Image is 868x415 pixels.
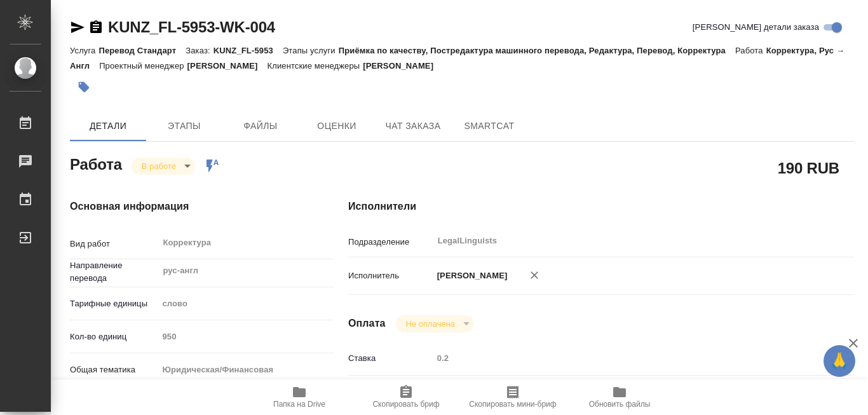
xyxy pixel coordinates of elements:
span: Этапы [154,118,215,134]
p: Работа [735,46,766,55]
input: Пустое поле [158,327,334,346]
h4: Исполнители [348,199,854,214]
button: Папка на Drive [246,379,353,415]
h2: 190 RUB [778,157,839,179]
span: [PERSON_NAME] детали заказа [693,21,819,34]
button: Скопировать ссылку для ЯМессенджера [70,20,85,35]
button: Скопировать бриф [353,379,459,415]
p: Тарифные единицы [70,297,158,310]
span: Скопировать мини-бриф [469,400,556,409]
span: Чат заказа [383,118,444,134]
p: Услуга [70,46,98,55]
h2: Работа [70,152,122,175]
p: Этапы услуги [283,46,339,55]
p: Кол-во единиц [70,330,158,343]
div: В работе [132,158,195,175]
span: Скопировать бриф [372,400,439,409]
p: Общая тематика [70,364,158,376]
input: Пустое поле [433,349,812,367]
p: KUNZ_FL-5953 [214,46,283,55]
button: 🙏 [824,345,855,377]
p: Вид работ [70,238,158,250]
span: Папка на Drive [273,400,325,409]
p: Направление перевода [70,259,158,285]
button: Скопировать ссылку [88,20,104,35]
span: Оценки [306,118,367,134]
span: 🙏 [829,348,850,374]
span: Файлы [230,118,291,134]
p: [PERSON_NAME] [363,61,443,71]
span: Обновить файлы [589,400,651,409]
span: SmartCat [459,118,520,134]
a: KUNZ_FL-5953-WK-004 [108,18,275,36]
div: слово [158,293,334,315]
div: Юридическая/Финансовая [158,359,334,381]
button: Скопировать мини-бриф [459,379,566,415]
p: Приёмка по качеству, Постредактура машинного перевода, Редактура, Перевод, Корректура [339,46,735,55]
button: Не оплачена [402,318,459,329]
p: Исполнитель [348,269,433,282]
p: Заказ: [186,46,213,55]
span: Детали [78,118,139,134]
button: Обновить файлы [566,379,673,415]
button: Добавить тэг [70,73,98,101]
h4: Основная информация [70,199,297,214]
button: В работе [138,161,180,172]
p: Клиентские менеджеры [268,61,363,71]
p: [PERSON_NAME] [433,269,508,282]
p: Перевод Стандарт [98,46,186,55]
div: В работе [396,315,474,332]
p: Проектный менеджер [99,61,187,71]
p: Подразделение [348,236,433,248]
button: Удалить исполнителя [520,261,548,289]
p: [PERSON_NAME] [187,61,268,71]
h4: Оплата [348,316,386,331]
p: Ставка [348,352,433,365]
